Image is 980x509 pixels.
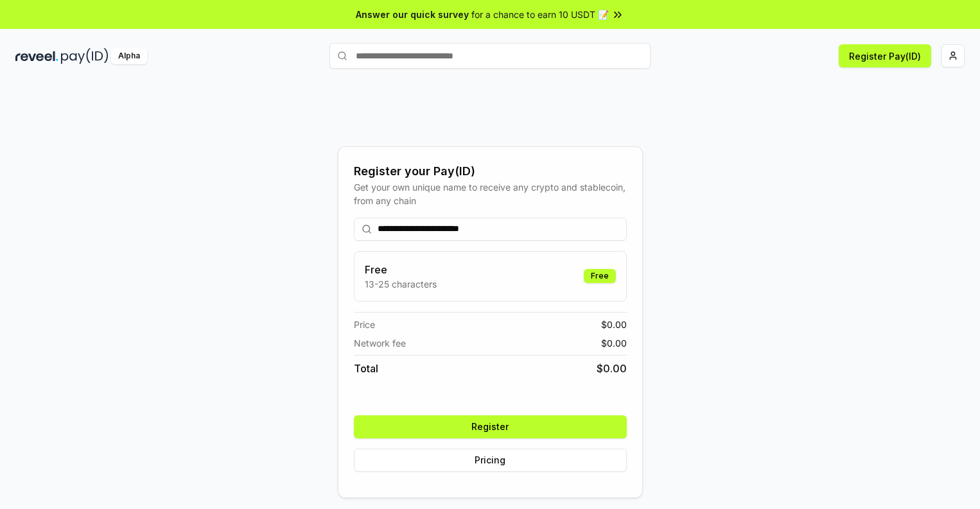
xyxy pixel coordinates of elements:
[354,415,627,438] button: Register
[601,318,627,331] span: $ 0.00
[584,269,616,283] div: Free
[601,336,627,350] span: $ 0.00
[61,48,109,64] img: pay_id
[111,48,147,64] div: Alpha
[354,336,406,350] span: Network fee
[365,262,437,277] h3: Free
[15,48,58,64] img: reveel_dark
[354,180,627,207] div: Get your own unique name to receive any crypto and stablecoin, from any chain
[354,162,627,180] div: Register your Pay(ID)
[354,318,375,331] span: Price
[354,449,627,472] button: Pricing
[354,361,378,376] span: Total
[471,8,609,21] span: for a chance to earn 10 USDT 📝
[356,8,469,21] span: Answer our quick survey
[365,277,437,291] p: 13-25 characters
[839,44,931,67] button: Register Pay(ID)
[597,361,627,376] span: $ 0.00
